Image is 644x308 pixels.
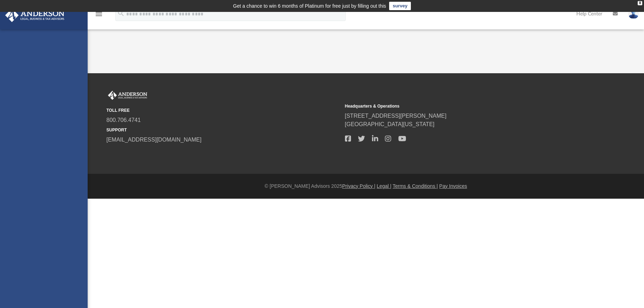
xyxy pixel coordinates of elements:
div: © [PERSON_NAME] Advisors 2025 [88,183,644,190]
div: Get a chance to win 6 months of Platinum for free just by filling out this [233,2,386,10]
a: [EMAIL_ADDRESS][DOMAIN_NAME] [107,137,202,143]
a: Legal | [377,183,392,189]
i: search [117,9,125,17]
a: 800.706.4741 [107,117,141,123]
img: Anderson Advisors Platinum Portal [3,8,67,22]
a: Terms & Conditions | [393,183,438,189]
a: [STREET_ADDRESS][PERSON_NAME] [345,113,447,119]
small: SUPPORT [107,127,340,133]
img: User Pic [628,9,639,19]
a: Pay Invoices [439,183,467,189]
img: Anderson Advisors Platinum Portal [107,91,149,100]
i: menu [95,10,103,18]
a: menu [95,13,103,18]
small: Headquarters & Operations [345,103,578,109]
div: close [638,1,642,5]
a: Privacy Policy | [342,183,375,189]
a: survey [389,2,411,10]
a: [GEOGRAPHIC_DATA][US_STATE] [345,121,435,127]
small: TOLL FREE [107,107,340,114]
